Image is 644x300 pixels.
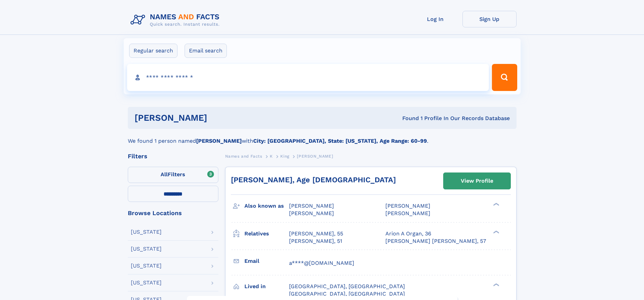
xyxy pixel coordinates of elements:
[289,291,405,297] span: [GEOGRAPHIC_DATA], [GEOGRAPHIC_DATA]
[492,230,500,234] div: ❯
[131,280,162,285] div: [US_STATE]
[135,114,305,122] h1: [PERSON_NAME]
[289,210,334,216] span: [PERSON_NAME]
[244,200,289,212] h3: Also known as
[225,152,262,160] a: Names and Facts
[128,129,517,145] div: We found 1 person named with .
[385,230,431,237] a: Arion A Organ, 36
[253,138,427,144] b: City: [GEOGRAPHIC_DATA], State: [US_STATE], Age Range: 60-99
[185,44,227,58] label: Email search
[280,154,289,159] span: King
[444,173,510,189] a: View Profile
[131,263,162,269] div: [US_STATE]
[270,154,273,159] span: K
[289,230,343,237] a: [PERSON_NAME], 55
[492,282,500,287] div: ❯
[280,152,289,160] a: King
[244,281,289,292] h3: Lived in
[461,173,493,189] div: View Profile
[385,210,430,216] span: [PERSON_NAME]
[289,203,334,209] span: [PERSON_NAME]
[231,176,396,184] a: [PERSON_NAME], Age [DEMOGRAPHIC_DATA]
[127,64,489,91] input: search input
[196,138,242,144] b: [PERSON_NAME]
[131,229,162,235] div: [US_STATE]
[128,11,225,29] img: Logo Names and Facts
[492,64,517,91] button: Search Button
[161,171,168,178] span: All
[131,246,162,252] div: [US_STATE]
[244,228,289,239] h3: Relatives
[385,203,430,209] span: [PERSON_NAME]
[270,152,273,160] a: K
[385,237,486,245] a: [PERSON_NAME] [PERSON_NAME], 57
[462,11,517,27] a: Sign Up
[297,154,333,159] span: [PERSON_NAME]
[128,167,218,183] label: Filters
[128,210,218,216] div: Browse Locations
[305,115,510,122] div: Found 1 Profile In Our Records Database
[244,255,289,267] h3: Email
[289,237,342,245] a: [PERSON_NAME], 51
[492,202,500,207] div: ❯
[128,153,218,159] div: Filters
[129,44,177,58] label: Regular search
[408,11,462,27] a: Log In
[289,283,405,290] span: [GEOGRAPHIC_DATA], [GEOGRAPHIC_DATA]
